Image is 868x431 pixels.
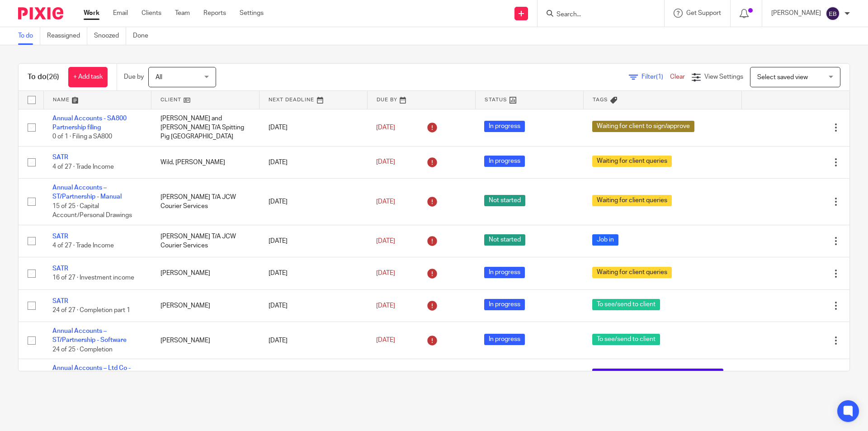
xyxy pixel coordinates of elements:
[52,242,114,249] span: 4 of 27 · Trade Income
[124,72,144,81] p: Due by
[670,74,685,80] a: Clear
[376,124,395,131] span: [DATE]
[592,121,694,132] span: Waiting for client to sign/approve
[376,270,395,276] span: [DATE]
[771,9,821,18] p: [PERSON_NAME]
[484,195,525,206] span: Not started
[151,109,259,146] td: [PERSON_NAME] and [PERSON_NAME] T/A Spitting Pig [GEOGRAPHIC_DATA]
[142,9,161,18] a: Clients
[259,322,368,359] td: [DATE]
[52,307,130,313] span: 24 of 27 · Completion part 1
[484,267,525,278] span: In progress
[484,299,525,310] span: In progress
[704,74,743,80] span: View Settings
[151,359,259,406] td: Fielding Fabrications Ltd
[592,195,672,206] span: Waiting for client queries
[18,7,63,19] img: Pixie
[556,11,637,19] input: Search
[175,9,190,18] a: Team
[259,109,368,146] td: [DATE]
[151,257,259,289] td: [PERSON_NAME]
[593,97,608,102] span: Tags
[240,9,264,18] a: Settings
[52,233,68,240] a: SATR
[484,121,525,132] span: In progress
[826,6,840,21] img: svg%3E
[484,334,525,345] span: In progress
[52,265,68,272] a: SATR
[592,369,723,380] span: Review records submitted for completness
[18,27,40,45] a: To do
[52,154,68,161] a: SATR
[52,133,112,140] span: 0 of 1 · Filing a SA800
[642,74,670,80] span: Filter
[151,322,259,359] td: [PERSON_NAME]
[376,303,395,309] span: [DATE]
[151,225,259,257] td: [PERSON_NAME] T/A JCW Courier Services
[484,156,525,167] span: In progress
[259,179,368,225] td: [DATE]
[376,199,395,205] span: [DATE]
[592,334,660,345] span: To see/send to client
[757,74,808,81] span: Select saved view
[592,299,660,310] span: To see/send to client
[376,337,395,344] span: [DATE]
[133,27,155,45] a: Done
[68,67,108,87] a: + Add task
[592,267,672,278] span: Waiting for client queries
[203,9,226,18] a: Reports
[52,164,114,170] span: 4 of 27 · Trade Income
[592,156,672,167] span: Waiting for client queries
[52,275,134,281] span: 16 of 27 · Investment income
[47,27,87,45] a: Reassigned
[484,234,525,246] span: Not started
[52,328,127,343] a: Annual Accounts – ST/Partnership - Software
[52,346,113,353] span: 24 of 25 · Completion
[259,146,368,178] td: [DATE]
[151,146,259,178] td: Wild, [PERSON_NAME]
[151,179,259,225] td: [PERSON_NAME] T/A JCW Courier Services
[376,159,395,166] span: [DATE]
[52,365,131,380] a: Annual Accounts – Ltd Co - Software
[113,9,128,18] a: Email
[151,289,259,322] td: [PERSON_NAME]
[28,72,59,82] h1: To do
[592,234,618,246] span: Job in
[259,289,368,322] td: [DATE]
[259,225,368,257] td: [DATE]
[686,10,721,16] span: Get Support
[94,27,126,45] a: Snoozed
[52,185,122,200] a: Annual Accounts – ST/Partnership - Manual
[52,203,132,219] span: 15 of 25 · Capital Account/Personal Drawings
[656,74,663,80] span: (1)
[156,74,162,81] span: All
[84,9,99,18] a: Work
[52,115,127,131] a: Annual Accounts - SA800 Partnership filing
[47,73,59,81] span: (26)
[259,257,368,289] td: [DATE]
[259,359,368,406] td: [DATE]
[376,238,395,244] span: [DATE]
[52,298,68,304] a: SATR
